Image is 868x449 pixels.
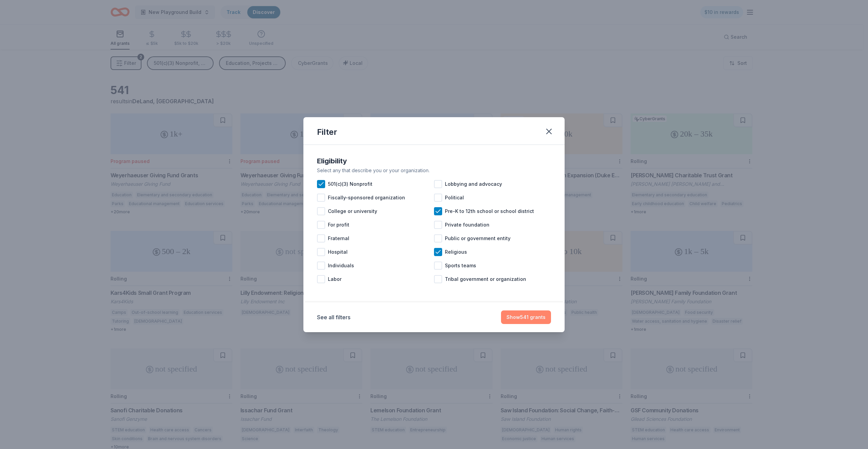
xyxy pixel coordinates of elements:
[328,207,377,215] span: College or university
[317,156,551,166] div: Eligibility
[328,180,372,188] span: 501(c)(3) Nonprofit
[445,275,526,283] span: Tribal government or organization
[328,262,354,270] span: Individuals
[445,234,511,243] span: Public or government entity
[501,310,551,324] button: Show541 grants
[328,221,349,229] span: For profit
[317,313,350,321] button: See all filters
[328,194,405,202] span: Fiscally-sponsored organization
[317,127,337,138] div: Filter
[328,275,341,283] span: Labor
[445,221,489,229] span: Private foundation
[328,248,348,256] span: Hospital
[445,262,476,270] span: Sports teams
[445,194,464,202] span: Political
[328,234,349,243] span: Fraternal
[317,166,551,175] div: Select any that describe you or your organization.
[445,180,502,188] span: Lobbying and advocacy
[445,248,467,256] span: Religious
[445,207,534,215] span: Pre-K to 12th school or school district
